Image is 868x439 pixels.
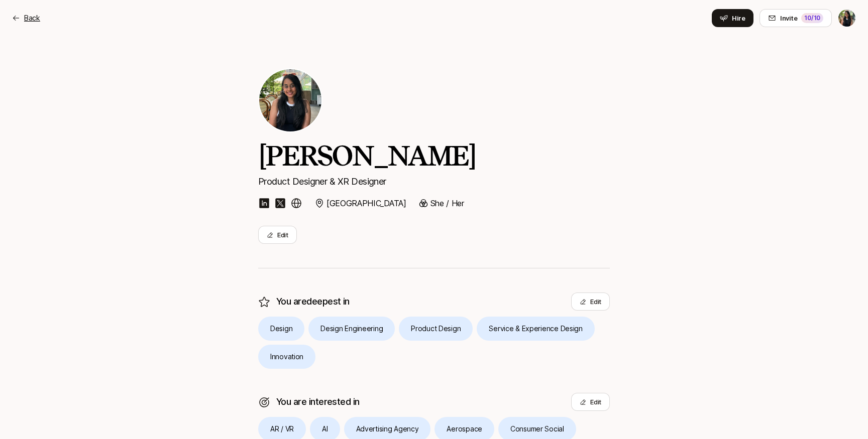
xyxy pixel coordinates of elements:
[838,10,855,27] img: Yesha Shah
[320,323,383,335] p: Design Engineering
[447,423,482,435] p: Aerospace
[274,197,286,209] img: x-logo
[356,423,419,435] p: Advertising Agency
[571,393,610,411] button: Edit
[838,9,856,27] button: Yesha Shah
[712,9,753,27] button: Hire
[270,423,294,435] p: AR / VR
[322,423,328,435] p: AI
[801,13,823,23] div: 10 /10
[732,13,745,23] span: Hire
[270,323,292,335] p: Design
[258,226,297,244] button: Edit
[489,323,582,335] p: Service & Experience Design
[258,140,610,171] h2: [PERSON_NAME]
[258,175,610,189] p: Product Designer & XR Designer
[327,197,406,210] p: [GEOGRAPHIC_DATA]
[276,295,350,309] p: You are deepest in
[259,69,321,131] img: Yesha Shah
[276,395,360,409] p: You are interested in
[290,197,302,209] img: custom-logo
[270,351,303,363] p: Innovation
[24,12,40,24] p: Back
[759,9,832,27] button: Invite10/10
[780,13,797,23] span: Invite
[571,292,610,311] button: Edit
[510,423,564,435] p: Consumer Social
[258,197,270,209] img: linkedin-logo
[430,197,464,210] p: She / Her
[411,323,461,335] p: Product Design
